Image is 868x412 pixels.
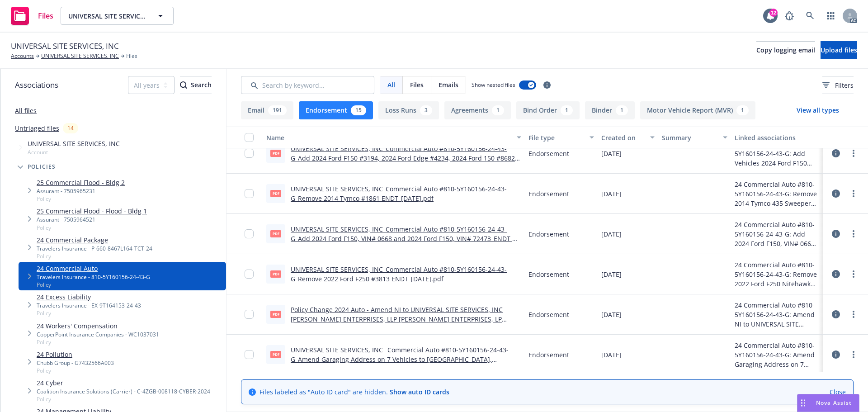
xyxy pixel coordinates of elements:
div: Search [180,76,212,94]
a: more [848,148,859,159]
div: Drag to move [797,394,809,412]
a: Show auto ID cards [390,388,449,396]
button: Summary [658,127,731,148]
span: Policy [37,195,125,203]
div: 191 [268,105,287,115]
a: 24 Commercial Package [37,235,152,245]
button: Binder [585,101,635,119]
span: Endorsement [528,270,569,279]
span: Policies [28,164,56,170]
button: Linked associations [731,127,823,148]
button: Created on [598,127,658,148]
a: UNIVERSAL SITE SERVICES, INC_Commercial Auto #810-5Y160156-24-43-G_Remove 2014 Tymco #1861 ENDT_[... [291,185,507,203]
div: 1 [492,105,504,115]
a: Policy Change 2024 Auto - Amend NI to UNIVERSAL SITE SERVICES, INC [PERSON_NAME] ENTERPRISES, LLP... [291,305,507,342]
div: 24 Commercial Auto #810-5Y160156-24-43-G: Add Vehicles 2024 Ford F150 #3194, 2024 Ford Edge #4234... [735,139,819,168]
div: CopperPoint Insurance Companies - WC1037031 [37,331,159,338]
span: [DATE] [601,310,622,319]
span: Show nested files [472,81,515,89]
button: SearchSearch [180,76,212,94]
input: Toggle Row Selected [245,149,254,158]
a: more [848,188,859,199]
span: Policy [37,395,210,403]
div: 15 [351,105,366,115]
a: more [848,228,859,239]
div: 24 Commercial Auto #810-5Y160156-24-43-G: Remove 2014 Tymco 435 Sweeper #1861 [735,180,819,208]
span: pdf [270,311,281,317]
div: Assurant - 7505965231 [37,187,125,195]
a: Switch app [822,7,840,25]
span: Policy [37,224,147,232]
a: UNIVERSAL SITE SERVICES, INC _Commercial Auto #810-5Y160156-24-43-G_Amend Garaging Address on 7 V... [291,346,509,373]
span: UNIVERSAL SITE SERVICES, INC [68,11,146,21]
div: 24 Commercial Auto #810-5Y160156-24-43-G: Amend Garaging Address on 7 Vehicles to [GEOGRAPHIC_DATA] [735,341,819,369]
span: [DATE] [601,270,622,279]
div: Travelers Insurance - P-660-8467L164-TCT-24 [37,245,152,252]
input: Toggle Row Selected [245,310,254,319]
a: UNIVERSAL SITE SERVICES, INC_Commercial Auto #810-5Y160156-24-43-G_Add 2024 Ford F150, VIN# 0668 ... [291,225,516,252]
span: Policy [37,281,150,289]
span: Policy [37,367,114,374]
div: 1 [561,105,573,115]
button: Loss Runs [378,101,439,119]
a: Report a Bug [780,7,798,25]
input: Select all [245,133,254,142]
a: Close [830,387,846,397]
div: 1 [616,105,628,115]
div: Coalition Insurance Solutions (Carrier) - C-4ZGB-008118-CYBER-2024 [37,388,210,395]
span: pdf [270,270,281,277]
span: [DATE] [601,229,622,239]
input: Toggle Row Selected [245,229,254,238]
span: pdf [270,351,281,358]
svg: Search [180,81,187,89]
a: UNIVERSAL SITE SERVICES, INC [41,52,119,60]
button: File type [525,127,598,148]
input: Toggle Row Selected [245,270,254,279]
a: Accounts [11,52,34,60]
span: UNIVERSAL SITE SERVICES, INC [11,40,119,52]
a: Files [7,3,57,28]
button: Agreements [444,101,511,119]
button: Name [263,127,525,148]
div: Travelers Insurance - 810-5Y160156-24-43-G [37,273,150,281]
span: Upload files [821,46,857,54]
span: Files [126,52,137,60]
a: more [848,349,859,360]
input: Toggle Row Selected [245,189,254,198]
a: Search [801,7,819,25]
button: Filters [822,76,854,94]
a: more [848,309,859,320]
span: Files labeled as "Auto ID card" are hidden. [259,387,449,397]
span: Files [38,12,53,19]
div: 3 [420,105,432,115]
a: 25 Commercial Flood - Flood - Bldg 1 [37,206,147,216]
a: 24 Workers' Compensation [37,321,159,331]
span: All [387,80,395,90]
input: Toggle Row Selected [245,350,254,359]
div: 14 [63,123,78,133]
a: 24 Excess Liability [37,292,141,302]
span: Endorsement [528,350,569,360]
span: Account [28,148,120,156]
span: Endorsement [528,229,569,239]
a: 25 Commercial Flood - Bldg 2 [37,178,125,187]
span: pdf [270,230,281,237]
button: UNIVERSAL SITE SERVICES, INC [61,7,174,25]
a: 24 Cyber [37,378,210,388]
span: Endorsement [528,189,569,199]
span: UNIVERSAL SITE SERVICES, INC [28,139,120,148]
button: Endorsement [299,101,373,119]
span: Policy [37,252,152,260]
button: Bind Order [516,101,580,119]
span: Policy [37,338,159,346]
span: pdf [270,190,281,197]
a: Untriaged files [15,123,59,133]
span: Associations [15,79,58,91]
button: Email [241,101,293,119]
div: Travelers Insurance - EX-9T164153-24-43 [37,302,141,309]
span: Filters [835,81,854,90]
a: 24 Pollution [37,350,114,359]
a: All files [15,106,37,115]
a: UNIVERSAL SITE SERVICES, INC_Commercial Auto #810-5Y160156-24-43-G_Add 2024 Ford F150 #3194, 2024... [291,144,515,172]
div: Linked associations [735,133,819,142]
